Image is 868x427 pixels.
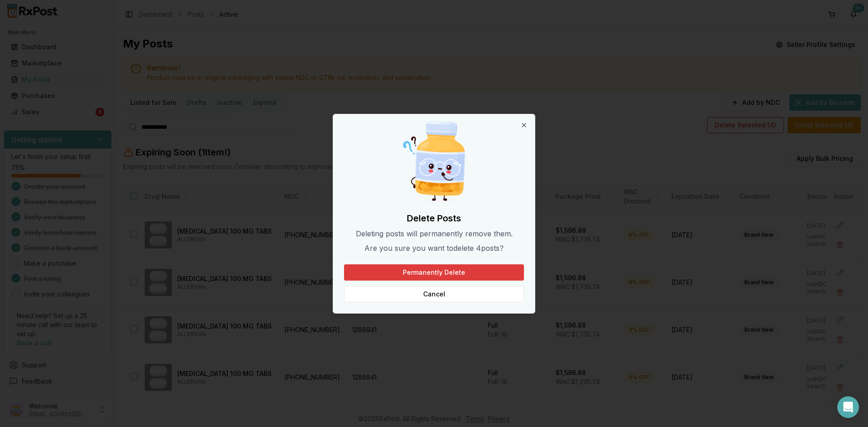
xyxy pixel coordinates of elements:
button: Permanently Delete [344,264,524,281]
button: Cancel [344,286,524,302]
img: Curious Pill Bottle [391,118,477,205]
p: Are you sure you want to delete 4 post s ? [344,243,524,253]
p: Deleting posts will permanently remove them. [344,228,524,239]
h2: Delete Posts [344,212,524,225]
